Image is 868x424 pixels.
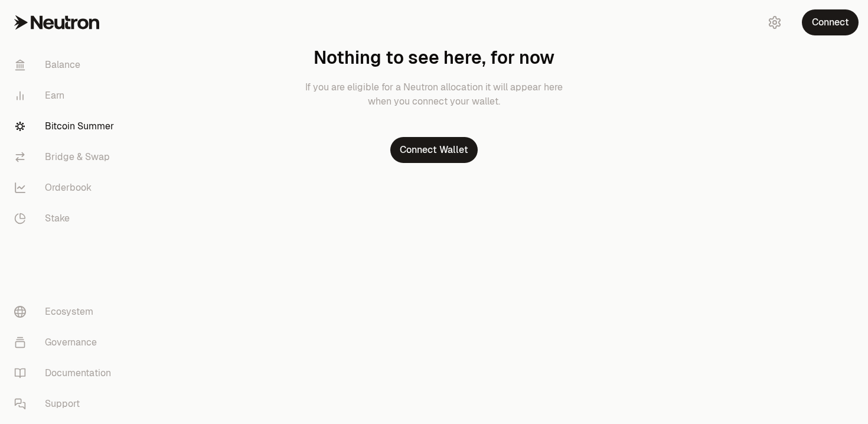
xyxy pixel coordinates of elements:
[314,47,554,69] h1: Nothing to see here, for now
[5,172,128,203] a: Orderbook
[5,111,128,142] a: Bitcoin Summer
[5,80,128,111] a: Earn
[5,358,128,389] a: Documentation
[5,142,128,172] a: Bridge & Swap
[802,9,859,35] button: Connect
[5,50,128,80] a: Balance
[5,203,128,234] a: Stake
[5,296,128,327] a: Ecosystem
[304,80,564,109] p: If you are eligible for a Neutron allocation it will appear here when you connect your wallet.
[5,389,128,419] a: Support
[390,137,478,163] button: Connect Wallet
[5,327,128,358] a: Governance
